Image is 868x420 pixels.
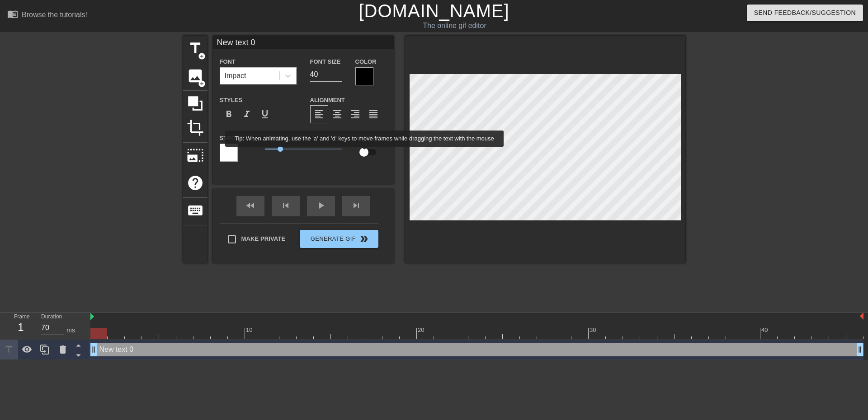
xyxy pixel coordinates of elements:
[246,326,254,335] div: 10
[590,326,598,335] div: 30
[314,109,325,120] span: format_align_left
[316,200,326,211] span: play_arrow
[187,40,204,57] span: title
[265,134,310,143] label: Stroke Width
[241,109,252,120] span: format_italic
[280,200,291,211] span: skip_previous
[747,5,863,21] button: Send Feedback/Suggestion
[754,7,856,19] span: Send Feedback/Suggestion
[187,119,204,136] span: crop
[245,200,256,211] span: fast_rewind
[350,109,361,120] span: format_align_right
[7,9,87,23] a: Browse the tutorials!
[187,174,204,191] span: help
[294,20,615,31] div: The online gif editor
[187,147,204,164] span: photo_size_select_large
[223,109,234,120] span: format_bold
[198,52,206,60] span: add_circle
[359,233,369,244] span: double_arrow
[300,230,378,248] button: Generate Gif
[220,134,244,143] label: Stroke
[855,345,864,354] span: drag_handle
[259,109,270,120] span: format_underline
[220,96,243,105] label: Styles
[241,234,286,243] span: Make Private
[7,9,18,19] span: menu_book
[355,134,382,143] label: Animate
[368,109,379,120] span: format_align_justify
[7,313,34,339] div: Frame
[359,1,509,21] a: [DOMAIN_NAME]
[22,11,87,19] div: Browse the tutorials!
[187,202,204,219] span: keyboard
[310,96,345,105] label: Alignment
[351,200,362,211] span: skip_next
[303,233,374,244] span: Generate Gif
[220,57,236,66] label: Font
[332,109,343,120] span: format_align_center
[310,57,341,66] label: Font Size
[860,313,863,320] img: bound-end.png
[66,326,75,335] div: ms
[187,67,204,84] span: image
[14,319,28,336] div: 1
[355,57,377,66] label: Color
[41,314,62,320] label: Duration
[198,80,206,88] span: add_circle
[89,345,98,354] span: drag_handle
[225,70,246,81] div: Impact
[761,326,769,335] div: 40
[418,326,426,335] div: 20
